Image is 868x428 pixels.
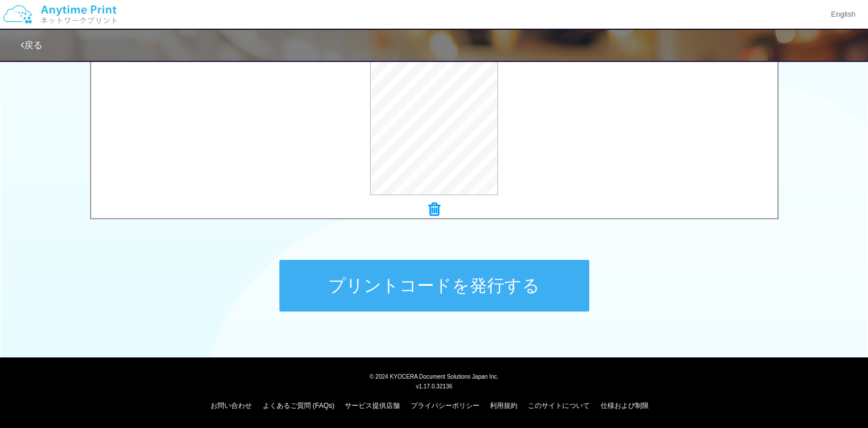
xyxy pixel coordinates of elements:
[369,372,499,380] span: © 2024 KYOCERA Document Solutions Japan Inc.
[21,40,42,50] a: 戻る
[211,402,252,410] a: お問い合わせ
[345,402,400,410] a: サービス提供店舗
[601,402,649,410] a: 仕様および制限
[279,260,589,312] button: プリントコードを発行する
[411,402,480,410] a: プライバシーポリシー
[528,402,590,410] a: このサイトについて
[263,402,334,410] a: よくあるご質問 (FAQs)
[416,383,452,390] span: v1.17.0.32136
[490,402,517,410] a: 利用規約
